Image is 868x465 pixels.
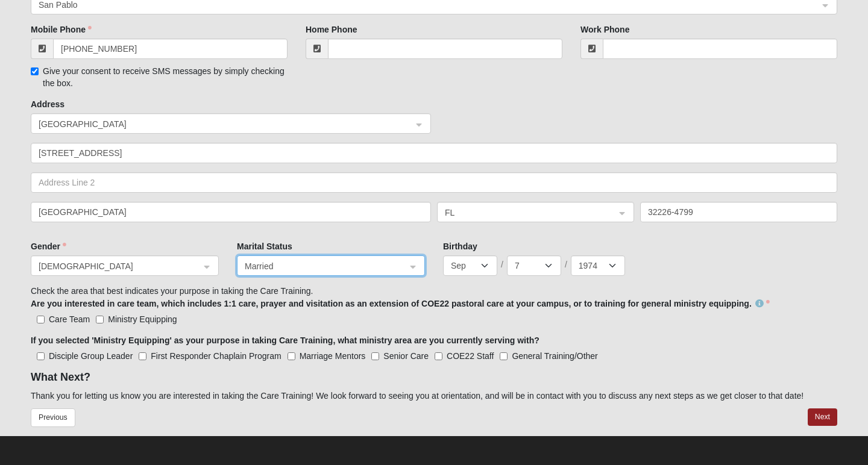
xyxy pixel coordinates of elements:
[49,351,133,361] span: Disciple Group Leader
[108,314,177,324] span: Ministry Equipping
[640,202,837,222] input: Zip
[245,260,395,273] span: Married
[31,98,64,110] label: Address
[43,66,285,88] span: Give your consent to receive SMS messages by simply checking the box.
[49,314,90,324] span: Care Team
[37,352,45,360] input: Disciple Group Leader
[237,240,292,252] label: Marital Status
[501,258,503,270] span: /
[31,202,431,222] input: City
[447,351,494,361] span: COE22 Staff
[445,206,605,219] span: FL
[435,352,442,360] input: COE22 Staff
[31,390,837,402] p: Thank you for letting us know you are interested in taking the Care Training! We look forward to ...
[288,352,295,360] input: Marriage Mentors
[37,316,45,323] input: Care Team
[500,352,508,360] input: General Training/Other
[565,258,567,270] span: /
[31,240,66,252] label: Gender
[31,334,539,346] label: If you selected 'Ministry Equipping' as your purpose in taking Care Training, what ministry area ...
[371,352,379,360] input: Senior Care
[306,23,357,36] label: Home Phone
[96,316,104,323] input: Ministry Equipping
[31,23,92,36] label: Mobile Phone
[443,240,477,252] label: Birthday
[31,67,39,75] input: Give your consent to receive SMS messages by simply checking the box.
[808,408,837,426] button: Next
[512,351,597,361] span: General Training/Other
[300,351,366,361] span: Marriage Mentors
[139,352,146,360] input: First Responder Chaplain Program
[31,371,837,384] h4: What Next?
[580,23,629,36] label: Work Phone
[39,117,401,131] span: United States
[39,260,200,273] span: Male
[31,408,75,427] button: Previous
[31,172,837,193] input: Address Line 2
[31,298,770,310] label: Are you interested in care team, which includes 1:1 care, prayer and visitation as an extension o...
[151,351,281,361] span: First Responder Chaplain Program
[31,143,837,163] input: Address Line 1
[383,351,429,361] span: Senior Care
